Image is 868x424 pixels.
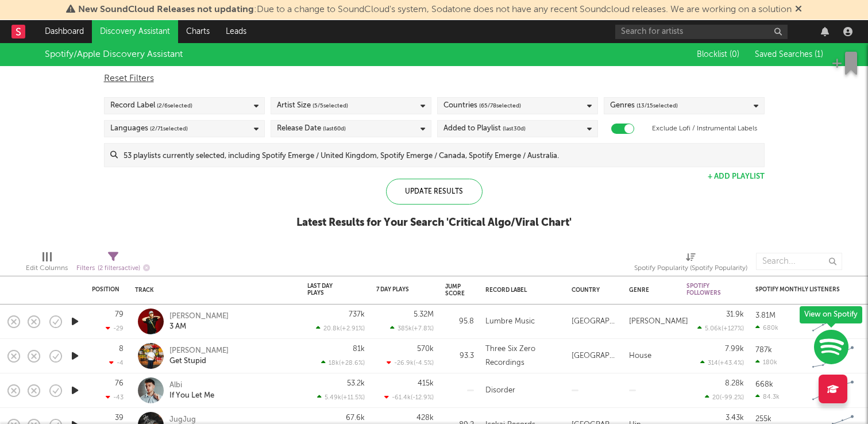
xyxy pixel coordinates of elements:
[755,286,842,293] div: Spotify Monthly Listeners
[730,51,739,59] span: ( 0 )
[697,325,744,332] div: 5.06k ( +127 % )
[572,287,612,294] div: Country
[106,394,124,401] div: -43
[417,345,434,353] div: 570k
[485,287,554,294] div: Record Label
[76,247,150,280] div: Filters(2 filters active)
[317,394,365,401] div: 5.49k ( +11.5 % )
[634,247,747,280] div: Spotify Popularity (Spotify Popularity)
[346,414,365,422] div: 67.6k
[503,122,526,136] span: (last 30 d)
[347,380,365,387] div: 53.2k
[135,287,290,294] div: Track
[686,283,727,296] div: Spotify Followers
[104,72,765,86] div: Reset Filters
[755,51,823,59] span: Saved Searches
[629,287,669,294] div: Genre
[629,315,688,329] div: [PERSON_NAME]
[169,346,229,356] div: [PERSON_NAME]
[572,315,618,329] div: [GEOGRAPHIC_DATA]
[390,325,434,332] div: 385k ( +7.8 % )
[629,349,651,363] div: House
[755,346,772,354] div: 787k
[277,122,346,136] div: Release Date
[169,311,229,322] div: [PERSON_NAME]
[316,325,365,332] div: 20.8k ( +2.91 % )
[725,345,744,353] div: 7.99k
[118,144,764,167] input: 53 playlists currently selected, including Spotify Emerge / United Kingdom, Spotify Emerge / Cana...
[418,380,434,387] div: 415k
[78,5,792,14] span: : Due to a change to SoundCloud's system, Sodatone does not have any recent Soundcloud releases. ...
[755,324,778,332] div: 680k
[92,20,178,43] a: Discovery Assistant
[115,380,124,387] div: 76
[443,122,526,136] div: Added to Playlist
[26,261,68,275] div: Edit Columns
[815,51,823,59] span: ( 1 )
[169,322,229,332] div: 3 AM
[323,122,346,136] span: (last 60 d)
[708,173,765,180] button: + Add Playlist
[109,359,124,367] div: -4
[755,393,780,400] div: 84.3k
[321,359,365,367] div: 18k ( +28.6 % )
[277,99,348,113] div: Artist Size
[384,394,434,401] div: -61.4k ( -12.9 % )
[795,5,802,14] span: Dismiss
[353,345,365,353] div: 81k
[37,20,92,43] a: Dashboard
[98,265,140,272] span: ( 2 filters active)
[755,359,777,366] div: 180k
[169,380,214,401] a: AlbiIf You Let Me
[386,179,483,205] div: Update Results
[92,286,119,293] div: Position
[445,315,474,329] div: 95.8
[150,122,188,136] span: ( 2 / 71 selected)
[157,99,192,113] span: ( 2 / 6 selected)
[726,311,744,318] div: 31.9k
[110,122,188,136] div: Languages
[755,312,776,319] div: 3.81M
[697,51,739,59] span: Blocklist
[751,50,823,59] button: Saved Searches (1)
[218,20,254,43] a: Leads
[485,342,560,370] div: Three Six Zero Recordings
[416,414,434,422] div: 428k
[756,253,842,270] input: Search...
[349,311,365,318] div: 737k
[178,20,218,43] a: Charts
[807,376,859,405] svg: Chart title
[636,99,678,113] span: ( 13 / 15 selected)
[485,384,515,398] div: Disorder
[376,286,416,293] div: 7 Day Plays
[443,99,521,113] div: Countries
[479,99,521,113] span: ( 65 / 78 selected)
[387,359,434,367] div: -26.9k ( -4.5 % )
[119,345,124,353] div: 8
[634,261,747,275] div: Spotify Popularity (Spotify Popularity)
[76,261,150,276] div: Filters
[45,48,183,61] div: Spotify/Apple Discovery Assistant
[725,380,744,387] div: 8.28k
[26,247,68,280] div: Edit Columns
[652,122,757,136] label: Exclude Lofi / Instrumental Labels
[78,5,254,14] span: New SoundCloud Releases not updating
[115,414,124,422] div: 39
[610,99,678,113] div: Genres
[169,356,229,367] div: Get Stupid
[755,415,771,423] div: 255k
[572,349,618,363] div: [GEOGRAPHIC_DATA]
[445,349,474,363] div: 93.3
[700,359,744,367] div: 314 ( +43.4 % )
[705,394,744,401] div: 20 ( -99.2 % )
[169,391,214,401] div: If You Let Me
[445,283,465,297] div: Jump Score
[313,99,348,113] span: ( 5 / 5 selected)
[169,311,229,332] a: [PERSON_NAME]3 AM
[115,311,124,318] div: 79
[307,283,348,296] div: Last Day Plays
[296,216,572,230] div: Latest Results for Your Search ' Critical Algo/Viral Chart '
[110,99,192,113] div: Record Label
[726,414,744,422] div: 3.43k
[414,311,434,318] div: 5.32M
